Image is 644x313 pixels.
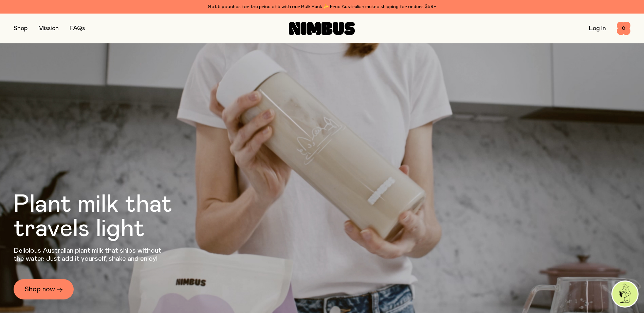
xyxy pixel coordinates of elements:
[14,279,74,299] a: Shop now →
[617,22,630,35] button: 0
[70,25,85,32] a: FAQs
[589,25,606,32] a: Log In
[14,247,166,263] p: Delicious Australian plant milk that ships without the water. Just add it yourself, shake and enjoy!
[14,192,209,241] h1: Plant milk that travels light
[14,3,630,11] div: Get 6 pouches for the price of 5 with our Bulk Pack ✨ Free Australian metro shipping for orders $59+
[612,281,638,307] img: agent
[38,25,59,32] a: Mission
